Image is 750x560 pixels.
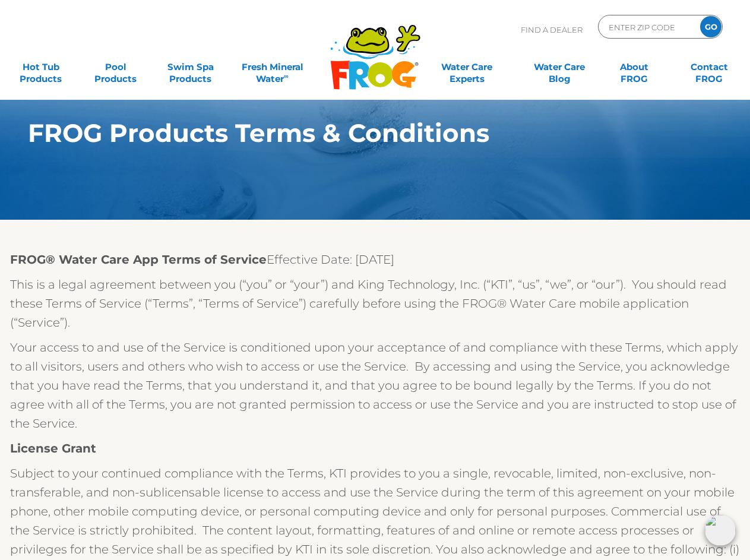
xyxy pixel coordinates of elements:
[607,18,688,36] input: Zip Code Form
[705,515,736,546] img: openIcon
[236,55,308,79] a: Fresh MineralWater∞
[680,55,738,79] a: ContactFROG
[531,55,589,79] a: Water CareBlog
[284,72,289,80] sup: ∞
[87,55,145,79] a: PoolProducts
[12,55,70,79] a: Hot TubProducts
[28,119,667,147] h1: FROG Products Terms & Conditions
[420,55,514,79] a: Water CareExperts
[10,250,740,269] p: Effective Date: [DATE]
[10,275,740,332] p: This is a legal agreement between you (“you” or “your”) and King Technology, Inc. (“KTI”, “us”, “...
[700,16,721,37] input: GO
[605,55,663,79] a: AboutFROG
[162,55,220,79] a: Swim SpaProducts
[10,338,740,433] p: Your access to and use of the Service is conditioned upon your acceptance of and compliance with ...
[521,15,583,45] p: Find A Dealer
[10,441,96,455] strong: License Grant
[10,252,267,267] strong: FROG® Water Care App Terms of Service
